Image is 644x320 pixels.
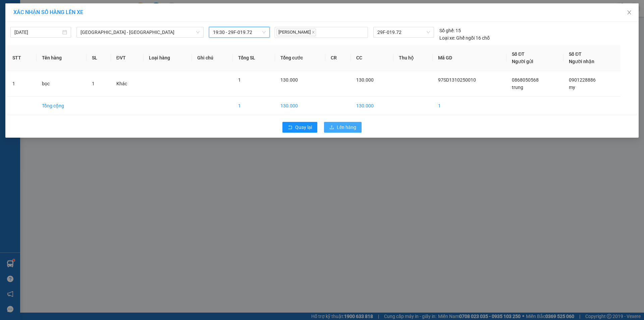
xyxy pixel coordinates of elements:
td: 1 [233,97,275,115]
span: [PERSON_NAME] [276,29,316,36]
strong: CHUYỂN PHÁT NHANH VIP ANH HUY [42,5,92,27]
td: 130.000 [351,97,394,115]
th: Tổng cước [275,45,325,71]
th: Thu hộ [393,45,433,71]
span: Loại xe: [439,34,455,42]
span: Hải Phòng - Hà Nội [80,27,200,37]
th: CR [325,45,351,71]
img: logo [3,27,37,61]
td: 1 [433,97,506,115]
th: STT [7,45,37,71]
td: 130.000 [275,97,325,115]
span: upload [329,125,334,130]
span: Lên hàng [337,124,356,131]
td: 1 [7,71,37,97]
span: down [196,30,200,34]
span: Số ĐT [569,51,582,57]
span: Người gửi [512,59,533,64]
span: 1 [238,77,241,83]
th: SL [87,45,111,71]
span: 130.000 [356,77,374,83]
td: Tổng cộng [37,97,87,115]
span: 0901228886 [569,77,596,83]
span: close [627,10,632,15]
button: Close [620,3,639,22]
span: 19:30 - 29F-019.72 [213,27,266,37]
span: Chuyển phát nhanh: [GEOGRAPHIC_DATA] - [GEOGRAPHIC_DATA] [38,29,96,53]
span: 130.000 [280,77,298,83]
div: Ghế ngồi 16 chỗ [439,34,490,42]
th: Tổng SL [233,45,275,71]
span: my [569,85,575,90]
th: CC [351,45,394,71]
span: 97SD1310250010 [438,77,476,83]
td: Khác [111,71,144,97]
span: close [312,31,315,34]
span: Người nhận [569,59,594,64]
span: trung [512,85,523,90]
th: Ghi chú [192,45,232,71]
span: 1 [92,81,95,86]
th: Loại hàng [144,45,192,71]
span: 0868050568 [512,77,539,83]
button: rollbackQuay lại [282,122,317,133]
input: 13/10/2025 [14,29,61,36]
td: bọc [37,71,87,97]
div: 15 [439,27,461,34]
span: 29F-019.72 [377,27,430,37]
span: Quay lại [295,124,312,131]
span: XÁC NHẬN SỐ HÀNG LÊN XE [13,9,83,15]
th: Tên hàng [37,45,87,71]
th: Mã GD [433,45,506,71]
th: ĐVT [111,45,144,71]
button: uploadLên hàng [324,122,362,133]
span: rollback [288,125,292,130]
span: Số ĐT [512,51,525,57]
span: Số ghế: [439,27,454,34]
